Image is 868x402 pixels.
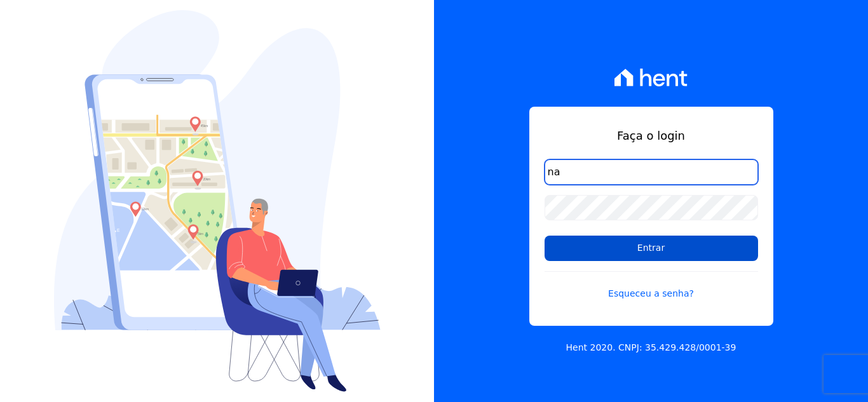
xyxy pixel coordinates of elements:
p: Hent 2020. CNPJ: 35.429.428/0001-39 [566,341,736,354]
a: Esqueceu a senha? [545,271,758,300]
img: Login [54,10,381,392]
input: Email [545,159,758,185]
h1: Faça o login [545,127,758,144]
input: Entrar [545,236,758,261]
